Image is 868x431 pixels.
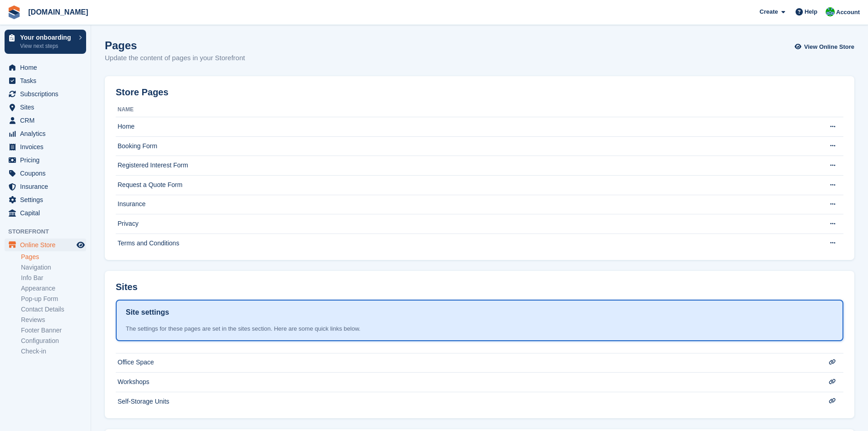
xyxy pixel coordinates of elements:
[804,42,854,52] span: View Online Store
[20,140,75,153] span: Invoices
[21,284,86,293] a: Appearance
[20,74,75,87] span: Tasks
[20,127,75,140] span: Analytics
[5,101,86,114] a: menu
[5,140,86,153] a: menu
[21,295,86,303] a: Pop-up Form
[20,101,75,114] span: Sites
[836,8,860,17] span: Account
[116,234,807,253] td: Terms and Conditions
[20,239,75,251] span: Online Store
[826,7,835,16] img: Mark Bignell
[20,114,75,127] span: CRM
[5,154,86,166] a: menu
[116,373,807,392] td: Workshops
[5,61,86,74] a: menu
[105,39,245,52] h1: Pages
[75,239,86,250] a: Preview store
[21,305,86,314] a: Contact Details
[5,30,86,54] a: Your onboarding View next steps
[21,263,86,272] a: Navigation
[20,180,75,193] span: Insurance
[21,326,86,335] a: Footer Banner
[116,175,807,195] td: Request a Quote Form
[21,274,86,282] a: Info Bar
[116,195,807,214] td: Insurance
[5,74,86,87] a: menu
[20,61,75,74] span: Home
[760,7,778,16] span: Create
[805,7,817,16] span: Help
[5,239,86,251] a: menu
[5,193,86,206] a: menu
[116,117,807,137] td: Home
[116,103,807,117] th: Name
[797,39,854,54] a: View Online Store
[116,87,169,98] h2: Store Pages
[5,114,86,127] a: menu
[5,207,86,219] a: menu
[116,214,807,234] td: Privacy
[20,193,75,206] span: Settings
[116,282,138,292] h2: Sites
[20,42,74,50] p: View next steps
[116,392,807,411] td: Self-Storage Units
[105,53,245,63] p: Update the content of pages in your Storefront
[21,253,86,261] a: Pages
[5,88,86,100] a: menu
[20,88,75,100] span: Subscriptions
[21,347,86,356] a: Check-in
[5,167,86,180] a: menu
[126,307,169,318] h1: Site settings
[25,5,92,20] a: [DOMAIN_NAME]
[116,353,807,373] td: Office Space
[8,227,91,236] span: Storefront
[116,156,807,176] td: Registered Interest Form
[20,154,75,166] span: Pricing
[20,167,75,180] span: Coupons
[21,316,86,324] a: Reviews
[116,136,807,156] td: Booking Form
[5,127,86,140] a: menu
[20,207,75,219] span: Capital
[21,337,86,345] a: Configuration
[126,324,833,333] div: The settings for these pages are set in the sites section. Here are some quick links below.
[20,34,74,41] p: Your onboarding
[5,180,86,193] a: menu
[7,5,21,19] img: stora-icon-8386f47178a22dfd0bd8f6a31ec36ba5ce8667c1dd55bd0f319d3a0aa187defe.svg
